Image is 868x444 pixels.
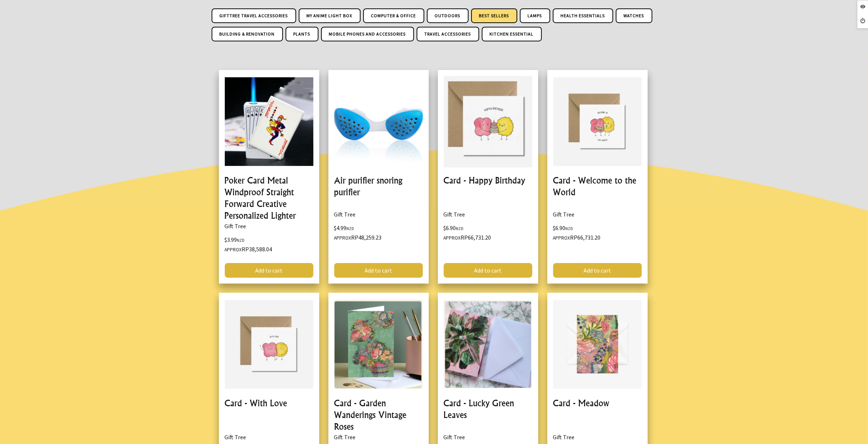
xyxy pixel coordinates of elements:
a: Plants [286,27,318,41]
a: Health Essentials [553,8,613,23]
a: Kitchen Essential [482,27,542,41]
a: GiftTree Travel accessories [212,8,296,23]
a: Watches [616,8,652,23]
a: Travel Accessories [417,27,479,41]
a: Mobile Phones And Accessories [321,27,414,41]
a: Lamps [520,8,550,23]
a: Best Sellers [471,8,517,23]
a: Add to cart [444,263,532,278]
a: Add to cart [225,263,313,278]
a: Add to cart [553,263,642,278]
a: Computer & Office [363,8,424,23]
a: My Anime Light Box [299,8,361,23]
a: Outdoors [427,8,469,23]
a: Add to cart [334,263,423,278]
a: Building & Renovation [212,27,283,41]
